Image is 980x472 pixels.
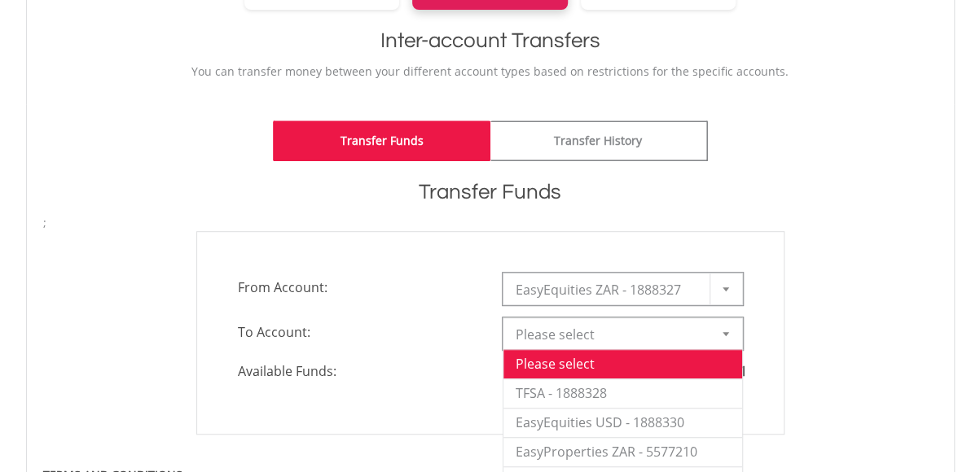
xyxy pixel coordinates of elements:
[273,120,490,161] a: Transfer Funds
[226,273,490,302] span: From Account:
[516,273,705,306] span: EasyEquities ZAR - 1888327
[226,317,490,347] span: To Account:
[490,120,708,161] a: Transfer History
[503,378,742,408] li: TFSA - 1888328
[516,318,705,351] span: Please select
[226,362,490,381] span: Available Funds:
[43,177,938,207] h1: Transfer Funds
[43,63,938,80] p: You can transfer money between your different account types based on restrictions for the specifi...
[43,26,938,55] h1: Inter-account Transfers
[503,349,742,378] li: Please select
[503,408,742,437] li: EasyEquities USD - 1888330
[503,437,742,466] li: EasyProperties ZAR - 5577210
